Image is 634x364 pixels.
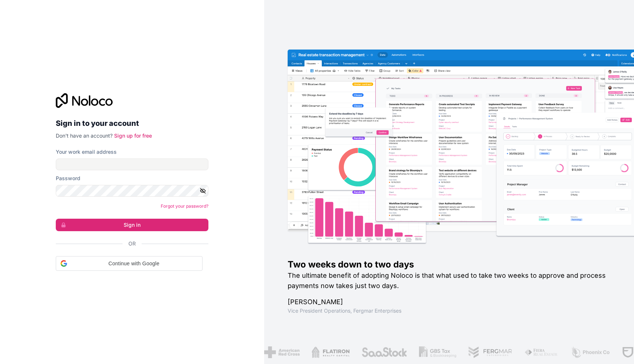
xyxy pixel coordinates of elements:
h2: The ultimate benefit of adopting Noloco is that what used to take two weeks to approve and proces... [288,270,611,291]
label: Your work email address [56,148,117,156]
h1: Vice President Operations , Fergmar Enterprises [288,307,611,314]
label: Password [56,175,80,182]
a: Forgot your password? [161,203,208,209]
input: Password [56,185,208,197]
img: /assets/fergmar-CudnrXN5.png [464,346,509,358]
img: /assets/saastock-C6Zbiodz.png [358,346,404,358]
span: Or [128,240,136,247]
h1: Two weeks down to two days [288,259,611,270]
img: /assets/fiera-fwj2N5v4.png [521,346,555,358]
button: Sign in [56,219,208,231]
span: Continue with Google [70,260,198,267]
h1: [PERSON_NAME] [288,297,611,307]
img: /assets/flatiron-C8eUkumj.png [308,346,346,358]
a: Sign up for free [114,132,152,139]
img: /assets/american-red-cross-BAupjrZR.png [260,346,296,358]
span: Don't have an account? [56,132,113,139]
div: Continue with Google [56,256,203,271]
h2: Sign in to your account [56,117,208,130]
img: /assets/phoenix-BREaitsQ.png [567,346,606,358]
input: Email address [56,159,208,170]
img: /assets/gbstax-C-GtDUiK.png [415,346,453,358]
